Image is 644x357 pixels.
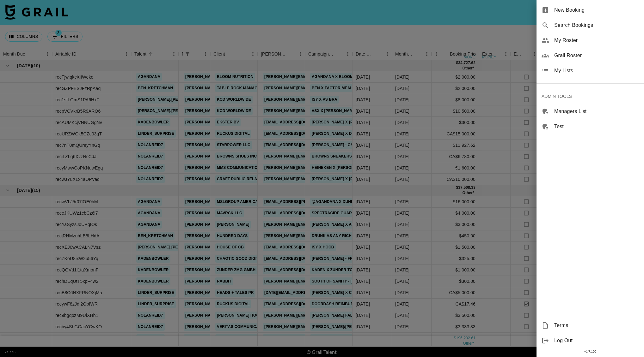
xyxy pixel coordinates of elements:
span: Grail Roster [554,52,639,59]
span: My Lists [554,67,639,74]
div: New Booking [537,3,644,18]
div: Test [537,119,644,134]
span: New Booking [554,6,639,14]
span: My Roster [554,37,639,44]
div: Managers List [537,104,644,119]
div: ADMIN TOOLS [537,89,644,104]
div: Terms [537,318,644,333]
span: Log Out [554,337,639,344]
div: Log Out [537,333,644,348]
span: Search Bookings [554,21,639,29]
div: v 1.7.105 [537,348,644,355]
div: My Lists [537,63,644,78]
span: Terms [554,322,639,329]
div: Grail Roster [537,48,644,63]
span: Managers List [554,108,639,115]
div: My Roster [537,33,644,48]
span: Test [554,123,639,130]
div: Search Bookings [537,18,644,33]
